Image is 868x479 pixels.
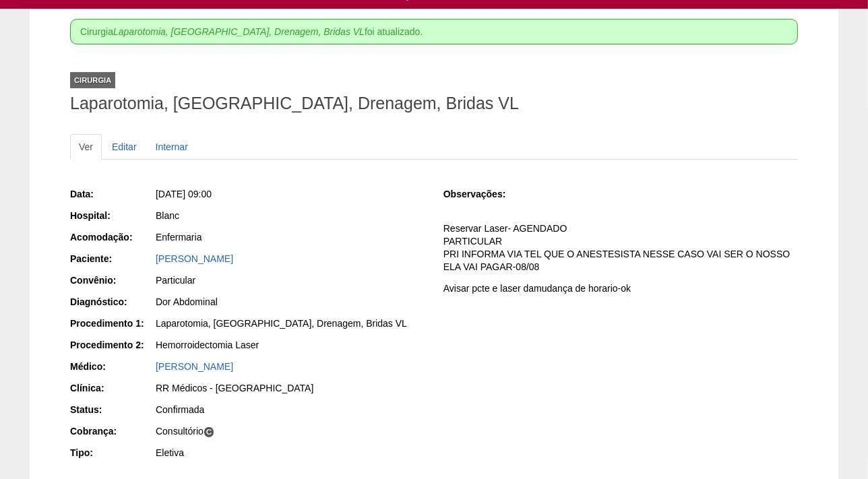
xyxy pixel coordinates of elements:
[70,252,154,265] div: Paciente:
[70,274,154,287] div: Convênio:
[156,189,212,199] span: [DATE] 09:00
[156,295,425,309] div: Dor Abdominal
[70,295,154,309] div: Diagnóstico:
[70,134,102,160] a: Ver
[156,209,425,222] div: Blanc
[204,426,215,438] span: C
[70,19,798,44] div: Cirurgia foi atualizado.
[443,222,798,274] p: Reservar Laser- AGENDADO PARTICULAR PRI INFORMA VIA TEL QUE O ANESTESISTA NESSE CASO VAI SER O NO...
[156,381,425,395] div: RR Médicos - [GEOGRAPHIC_DATA]
[156,274,425,287] div: Particular
[70,403,154,416] div: Status:
[70,95,798,112] h1: Laparotomia, [GEOGRAPHIC_DATA], Drenagem, Bridas VL
[70,209,154,222] div: Hospital:
[156,446,425,459] div: Eletiva
[156,230,425,244] div: Enfermaria
[443,187,528,201] div: Observações:
[70,424,154,438] div: Cobrança:
[103,134,146,160] a: Editar
[70,360,154,373] div: Médico:
[156,317,425,330] div: Laparotomia, [GEOGRAPHIC_DATA], Drenagem, Bridas VL
[443,282,798,295] p: Avisar pcte e laser damudança de horario-ok
[156,424,425,438] div: Consultório
[147,134,197,160] a: Internar
[156,338,425,352] div: Hemorroidectomia Laser
[70,338,154,352] div: Procedimento 2:
[70,72,115,88] div: Cirurgia
[70,230,154,244] div: Acomodação:
[156,253,233,264] a: [PERSON_NAME]
[70,317,154,330] div: Procedimento 1:
[156,361,233,372] a: [PERSON_NAME]
[70,381,154,395] div: Clínica:
[70,187,154,201] div: Data:
[70,446,154,459] div: Tipo:
[156,403,425,416] div: Confirmada
[113,26,365,37] em: Laparotomia, [GEOGRAPHIC_DATA], Drenagem, Bridas VL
